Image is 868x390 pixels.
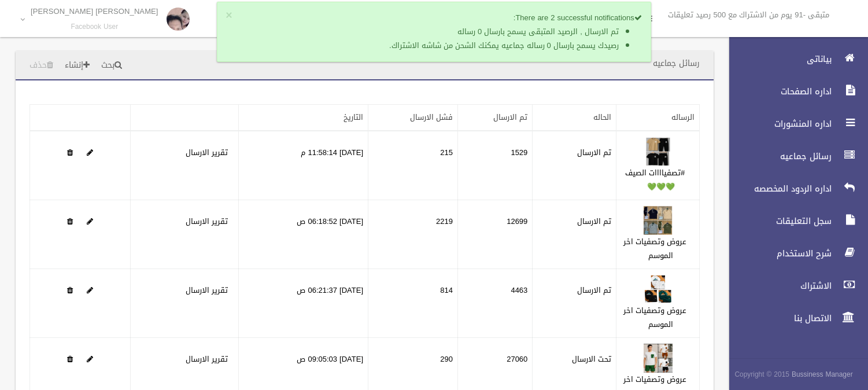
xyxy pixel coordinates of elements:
[31,23,158,31] small: Facebook User
[719,248,835,259] span: شرح الاستخدام
[644,214,673,229] a: Edit
[457,269,532,338] td: 4463
[239,200,368,269] td: [DATE] 06:18:52 ص
[186,145,228,160] a: تقرير الارسال
[97,55,127,76] a: بحث
[644,275,673,304] img: 638921317530789184.jpeg
[644,352,673,366] a: Edit
[734,368,789,381] span: Copyright © 2015
[87,283,93,297] a: Edit
[719,111,868,137] a: اداره المنشورات
[719,150,835,162] span: رسائل جماعيه
[644,344,673,373] img: 638921418524610699.jpeg
[623,234,686,263] a: عروض وتصفيات اخر الموسم
[577,215,611,229] label: تم الارسال
[514,10,642,25] strong: There are 2 successful notifications:
[533,105,616,131] th: الحاله
[719,280,835,292] span: الاشتراك
[719,306,868,331] a: الاتصال بنا
[719,79,868,104] a: اداره الصفحات
[719,118,835,130] span: اداره المنشورات
[719,273,868,299] a: الاشتراك
[719,241,868,266] a: شرح الاستخدام
[87,214,93,229] a: Edit
[31,7,158,16] p: [PERSON_NAME] [PERSON_NAME]
[60,55,94,76] a: إنشاء
[226,10,232,21] button: ×
[644,283,673,297] a: Edit
[457,200,532,269] td: 12699
[719,208,868,234] a: سجل التعليقات
[719,86,835,97] span: اداره الصفحات
[577,284,611,297] label: تم الارسال
[719,46,868,72] a: بياناتى
[239,269,368,338] td: [DATE] 06:21:37 ص
[493,110,527,124] a: تم الارسال
[343,110,363,124] a: التاريخ
[623,303,686,332] a: عروض وتصفيات اخر الموسم
[644,145,673,160] a: Edit
[368,131,458,200] td: 215
[644,206,673,235] img: 638921316079429509.jpeg
[368,200,458,269] td: 2219
[719,312,835,324] span: الاتصال بنا
[719,53,835,65] span: بياناتى
[457,131,532,200] td: 1529
[87,145,93,160] a: Edit
[368,269,458,338] td: 814
[644,137,673,166] img: 638919359666262752.jpeg
[247,39,619,53] li: رصيدك يسمح بارسال 0 رساله جماعيه يمكنك الشحن من شاشه الاشتراك.
[186,283,228,297] a: تقرير الارسال
[719,215,835,227] span: سجل التعليقات
[719,183,835,194] span: اداره الردود المخصصه
[792,368,853,381] strong: Bussiness Manager
[410,110,453,124] a: فشل الارسال
[616,105,700,131] th: الرساله
[572,352,611,366] label: تحت الارسال
[577,146,611,160] label: تم الارسال
[625,165,685,194] a: #تصفياااات الصيف💚💚💚
[247,25,619,39] li: تم الارسال , الرصيد المتبقى يسمح بارسال 0 رساله
[719,176,868,201] a: اداره الردود المخصصه
[186,352,228,366] a: تقرير الارسال
[186,214,228,229] a: تقرير الارسال
[239,131,368,200] td: [DATE] 11:58:14 م
[719,144,868,169] a: رسائل جماعيه
[87,352,93,366] a: Edit
[639,52,714,75] header: رسائل جماعيه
